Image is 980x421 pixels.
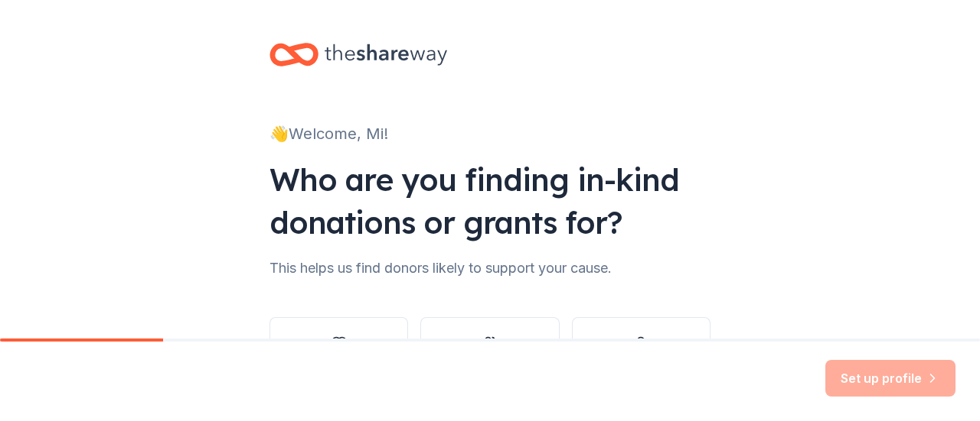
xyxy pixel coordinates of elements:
[420,317,559,390] button: Other group
[269,121,710,146] div: 👋 Welcome, Mi!
[269,317,408,390] button: Nonprofit
[572,317,710,390] button: Individual
[269,256,710,280] div: This helps us find donors likely to support your cause.
[269,158,710,244] div: Who are you finding in-kind donations or grants for?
